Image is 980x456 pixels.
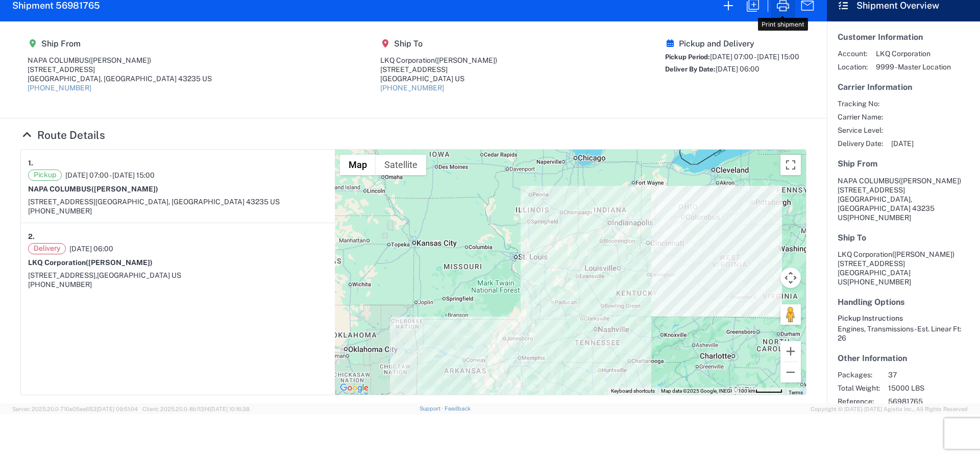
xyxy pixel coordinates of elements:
[811,404,968,414] span: Copyright © [DATE]-[DATE] Agistix Inc., All Rights Reserved
[838,112,883,122] span: Carrier Name:
[838,297,969,307] h5: Handling Options
[380,56,497,65] div: LKQ Corporation
[337,381,371,395] img: Google
[28,271,97,279] span: [STREET_ADDRESS],
[28,185,158,193] strong: NAPA COLUMBUS
[665,53,710,61] span: Pickup Period:
[838,233,969,243] h5: Ship To
[838,250,954,268] span: LKQ Corporation [STREET_ADDRESS]
[28,230,35,243] strong: 2.
[89,56,151,64] span: ([PERSON_NAME])
[838,176,969,222] address: [GEOGRAPHIC_DATA], [GEOGRAPHIC_DATA] 43235 US
[838,62,868,71] span: Location:
[661,388,732,394] span: Map data ©2025 Google, INEGI
[716,65,759,73] span: [DATE] 06:00
[838,397,880,406] span: Reference:
[780,268,801,288] button: Map camera controls
[28,170,62,181] span: Pickup
[838,139,883,148] span: Delivery Date:
[899,177,961,185] span: ([PERSON_NAME])
[838,250,969,286] address: [GEOGRAPHIC_DATA] US
[789,390,803,395] a: Terms
[376,155,426,175] button: Show satellite imagery
[28,74,212,83] div: [GEOGRAPHIC_DATA], [GEOGRAPHIC_DATA] 43235 US
[738,388,755,394] span: 100 km
[876,62,951,71] span: 9999 - Master Location
[838,99,883,108] span: Tracking No:
[838,49,868,58] span: Account:
[847,213,911,222] span: [PHONE_NUMBER]
[28,65,212,74] div: [STREET_ADDRESS]
[838,324,969,343] div: Engines, Transmissions - Est. Linear Ft: 26
[891,139,914,148] span: [DATE]
[28,243,66,254] span: Delivery
[20,129,105,141] a: Hide Details
[28,84,91,92] a: [PHONE_NUMBER]
[838,177,899,185] span: NAPA COLUMBUS
[28,56,212,65] div: NAPA COLUMBUS
[611,388,655,395] button: Keyboard shortcuts
[838,353,969,363] h5: Other Information
[780,304,801,325] button: Drag Pegman onto the map to open Street View
[665,39,799,49] h5: Pickup and Delivery
[838,370,880,379] span: Packages:
[420,405,445,412] a: Support
[380,84,444,92] a: [PHONE_NUMBER]
[340,155,376,175] button: Show street map
[888,370,975,379] span: 37
[380,74,497,83] div: [GEOGRAPHIC_DATA] US
[28,280,328,289] div: [PHONE_NUMBER]
[838,159,969,169] h5: Ship From
[847,278,911,286] span: [PHONE_NUMBER]
[838,383,880,393] span: Total Weight:
[91,185,158,193] span: ([PERSON_NAME])
[838,314,969,323] h6: Pickup Instructions
[28,258,153,267] strong: LKQ Corporation
[838,126,883,135] span: Service Level:
[888,383,975,393] span: 15000 LBS
[780,362,801,382] button: Zoom out
[838,82,969,92] h5: Carrier Information
[142,406,250,412] span: Client: 2025.20.0-8b113f4
[337,381,371,395] a: Open this area in Google Maps (opens a new window)
[28,39,212,49] h5: Ship From
[28,206,328,215] div: [PHONE_NUMBER]
[28,157,33,170] strong: 1.
[380,39,497,49] h5: Ship To
[665,65,716,73] span: Deliver By Date:
[12,406,138,412] span: Server: 2025.20.0-710e05ee653
[86,258,153,267] span: ([PERSON_NAME])
[95,198,280,206] span: [GEOGRAPHIC_DATA], [GEOGRAPHIC_DATA] 43235 US
[838,186,905,194] span: [STREET_ADDRESS]
[710,53,799,61] span: [DATE] 07:00 - [DATE] 15:00
[97,271,181,279] span: [GEOGRAPHIC_DATA] US
[888,397,975,406] span: 56981765
[735,388,786,395] button: Map Scale: 100 km per 49 pixels
[210,406,250,412] span: [DATE] 10:16:38
[96,406,138,412] span: [DATE] 09:51:04
[435,56,497,64] span: ([PERSON_NAME])
[892,250,954,258] span: ([PERSON_NAME])
[69,244,113,253] span: [DATE] 06:00
[876,49,951,58] span: LKQ Corporation
[28,198,95,206] span: [STREET_ADDRESS]
[380,65,497,74] div: [STREET_ADDRESS]
[445,405,471,412] a: Feedback
[780,155,801,175] button: Toggle fullscreen view
[780,341,801,362] button: Zoom in
[65,171,155,180] span: [DATE] 07:00 - [DATE] 15:00
[838,32,969,42] h5: Customer Information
